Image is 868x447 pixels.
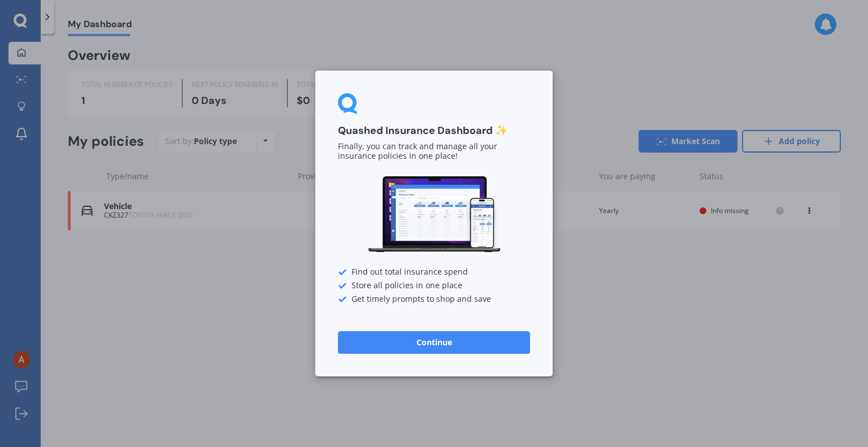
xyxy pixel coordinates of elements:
[338,331,530,354] button: Continue
[338,268,530,277] div: Find out total insurance spend
[338,142,530,162] p: Finally, you can track and manage all your insurance policies in one place!
[338,124,530,137] h3: Quashed Insurance Dashboard ✨
[366,175,502,254] img: Dashboard
[338,295,530,304] div: Get timely prompts to shop and save
[338,281,530,290] div: Store all policies in one place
